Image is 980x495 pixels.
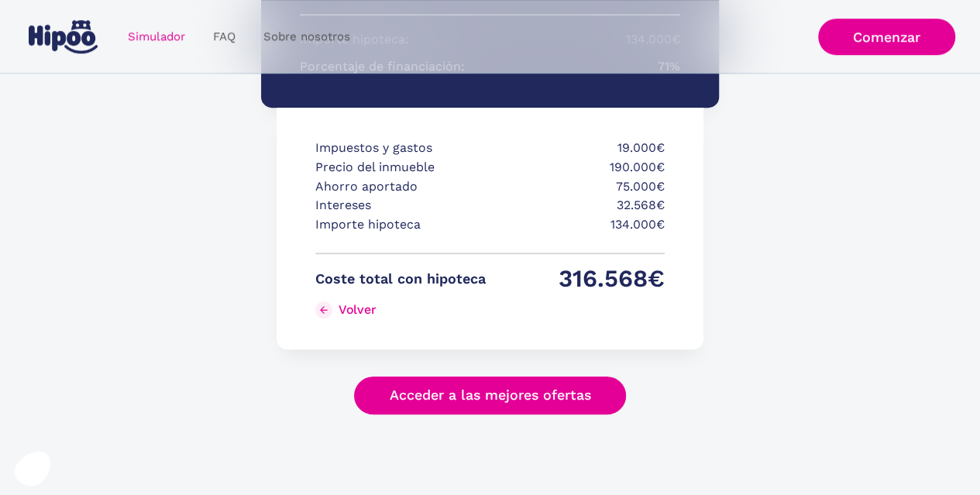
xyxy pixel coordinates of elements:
[494,215,665,235] p: 134.000€
[494,158,665,177] p: 190.000€
[315,139,486,158] p: Impuestos y gastos
[315,196,486,215] p: Intereses
[494,196,665,215] p: 32.568€
[315,297,486,322] a: Volver
[354,376,627,414] a: Acceder a las mejores ofertas
[199,22,249,52] a: FAQ
[249,22,364,52] a: Sobre nosotros
[818,19,955,55] a: Comenzar
[315,215,486,235] p: Importe hipoteca
[26,14,101,60] a: home
[315,270,486,289] p: Coste total con hipoteca
[315,158,486,177] p: Precio del inmueble
[114,22,199,52] a: Simulador
[339,302,376,317] div: Volver
[315,177,486,197] p: Ahorro aportado
[494,139,665,158] p: 19.000€
[494,270,665,289] p: 316.568€
[494,177,665,197] p: 75.000€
